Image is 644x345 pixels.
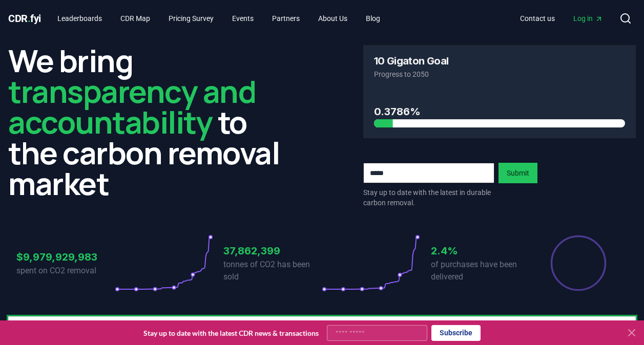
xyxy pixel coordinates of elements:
[49,9,110,28] a: Leaderboards
[112,9,158,28] a: CDR Map
[28,12,31,25] span: .
[573,13,603,24] span: Log in
[565,9,611,28] a: Log in
[160,9,222,28] a: Pricing Survey
[363,187,494,208] p: Stay up to date with the latest in durable carbon removal.
[8,70,256,143] span: transparency and accountability
[49,9,388,28] nav: Main
[374,56,449,66] h3: 10 Gigaton Goal
[16,265,115,277] p: spent on CO2 removal
[310,9,356,28] a: About Us
[498,163,537,183] button: Submit
[550,234,607,292] div: Percentage of sales delivered
[358,9,388,28] a: Blog
[431,258,529,283] p: of purchases have been delivered
[8,12,41,25] span: CDR fyi
[431,243,529,258] h3: 2.4%
[512,9,563,28] a: Contact us
[374,104,626,119] h3: 0.3786%
[223,243,322,258] h3: 37,862,399
[8,45,281,199] h2: We bring to the carbon removal market
[224,9,262,28] a: Events
[374,69,626,79] p: Progress to 2050
[16,249,115,265] h3: $9,979,929,983
[512,9,611,28] nav: Main
[8,11,41,26] a: CDR.fyi
[223,258,322,283] p: tonnes of CO2 has been sold
[264,9,308,28] a: Partners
